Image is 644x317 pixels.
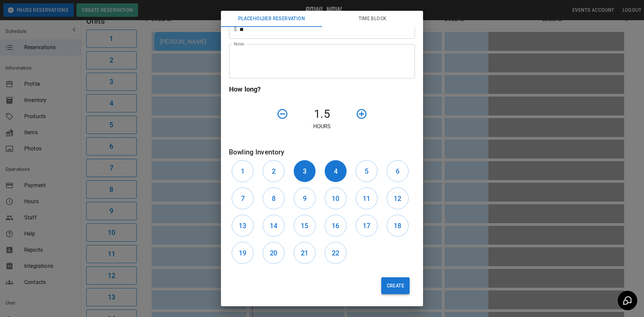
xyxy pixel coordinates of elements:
h6: 13 [239,220,246,231]
button: Time Block [322,11,423,27]
button: 2 [263,160,285,182]
h6: 4 [334,166,337,177]
button: 22 [325,242,347,264]
button: 7 [232,187,254,209]
button: 4 [325,160,347,182]
h6: 17 [363,220,370,231]
h6: 1 [241,166,245,177]
p: $ [234,25,237,33]
h6: 6 [396,166,399,177]
h6: 19 [239,248,246,258]
button: 10 [325,187,347,209]
h6: 9 [303,193,307,204]
h6: 14 [270,220,277,231]
h6: 7 [241,193,245,204]
h6: 11 [363,193,370,204]
p: Hours [229,122,415,131]
button: 6 [387,160,409,182]
button: 20 [263,242,285,264]
h6: Bowling Inventory [229,147,415,157]
button: 12 [387,187,409,209]
h6: 5 [365,166,368,177]
button: 17 [356,215,378,237]
button: 3 [294,160,316,182]
h6: 8 [272,193,276,204]
button: 19 [232,242,254,264]
h6: 18 [394,220,401,231]
button: Create [381,277,410,294]
h6: 12 [394,193,401,204]
h6: 2 [272,166,276,177]
button: 1 [232,160,254,182]
button: 9 [294,187,316,209]
button: 16 [325,215,347,237]
button: 11 [356,187,378,209]
h6: How long? [229,84,415,95]
h6: 15 [301,220,308,231]
h6: 3 [303,166,307,177]
h6: 10 [332,193,339,204]
button: 5 [356,160,378,182]
button: 15 [294,215,316,237]
h6: 21 [301,248,308,258]
button: 21 [294,242,316,264]
h4: 1.5 [291,107,353,121]
button: 8 [263,187,285,209]
h6: 22 [332,248,339,258]
button: 14 [263,215,285,237]
h6: 16 [332,220,339,231]
button: Placeholder Reservation [221,11,322,27]
button: 13 [232,215,254,237]
button: 18 [387,215,409,237]
h6: 20 [270,248,277,258]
